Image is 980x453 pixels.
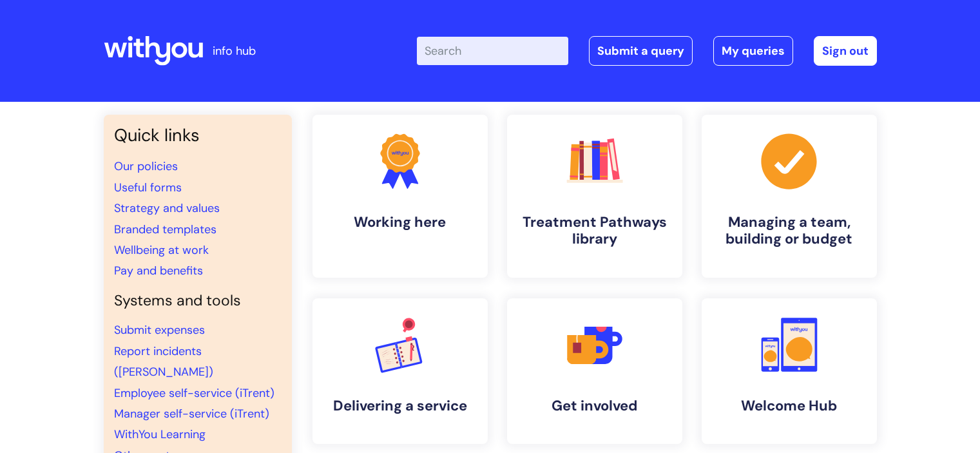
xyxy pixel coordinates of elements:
[507,298,682,444] a: Get involved
[114,242,209,258] a: Wellbeing at work
[114,343,213,380] a: Report incidents ([PERSON_NAME])
[507,115,682,278] a: Treatment Pathways library
[517,398,672,414] h4: Get involved
[417,37,568,65] input: Search
[712,398,867,414] h4: Welcome Hub
[323,398,477,414] h4: Delivering a service
[114,406,269,421] a: Manager self-service (iTrent)
[114,222,216,237] a: Branded templates
[517,214,672,248] h4: Treatment Pathways library
[702,298,877,444] a: Welcome Hub
[712,214,867,248] h4: Managing a team, building or budget
[114,159,178,174] a: Our policies
[213,41,256,61] p: info hub
[417,36,877,66] div: | -
[312,115,488,278] a: Working here
[323,214,477,231] h4: Working here
[713,36,793,66] a: My queries
[312,298,488,444] a: Delivering a service
[114,200,220,216] a: Strategy and values
[114,322,205,338] a: Submit expenses
[114,385,274,401] a: Employee self-service (iTrent)
[814,36,877,66] a: Sign out
[114,180,182,195] a: Useful forms
[114,263,203,278] a: Pay and benefits
[702,115,877,278] a: Managing a team, building or budget
[114,292,282,310] h4: Systems and tools
[589,36,693,66] a: Submit a query
[114,125,282,146] h3: Quick links
[114,427,206,442] a: WithYou Learning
